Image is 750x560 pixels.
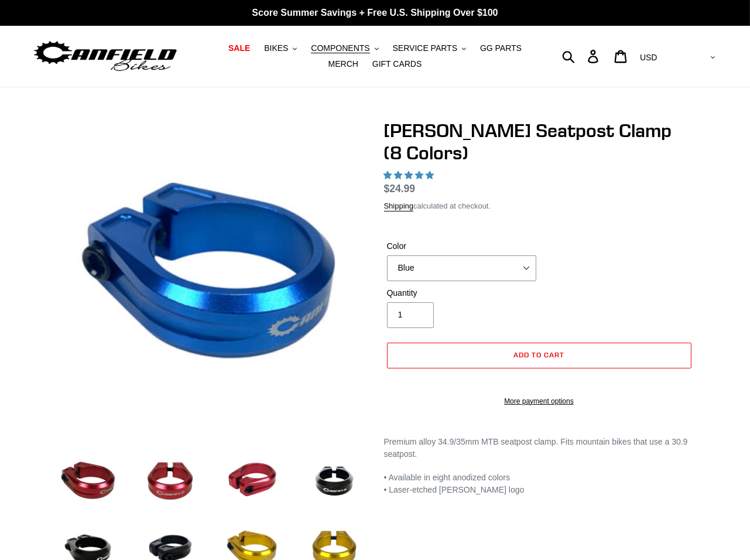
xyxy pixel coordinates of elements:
a: Shipping [384,202,414,211]
span: BIKES [264,43,288,53]
label: Color [387,240,536,252]
button: SERVICE PARTS [387,40,472,56]
img: Load image into Gallery viewer, red [220,449,285,513]
a: GG PARTS [474,40,528,56]
img: Load image into Gallery viewer, red [56,449,121,513]
img: Load image into Gallery viewer, black [302,449,367,513]
span: GIFT CARDS [372,59,422,69]
img: blue [59,122,364,428]
span: SERVICE PARTS [393,43,457,53]
div: calculated at checkout. [384,200,694,212]
button: COMPONENTS [305,40,384,56]
p: Premium alloy 34.9/35mm MTB seatpost clamp. Fits mountain bikes that use a 30.9 seatpost. [384,436,694,460]
h1: [PERSON_NAME] Seatpost Clamp (8 Colors) [384,119,694,165]
p: • Available in eight anodized colors • Laser-etched [PERSON_NAME] logo [384,472,694,496]
a: GIFT CARDS [367,56,428,72]
span: Add to cart [513,350,564,359]
span: $24.99 [384,183,416,194]
button: Add to cart [387,343,691,368]
img: Load image into Gallery viewer, red [138,449,203,513]
span: MERCH [328,59,358,69]
label: Quantity [387,287,536,299]
span: SALE [228,43,250,53]
span: COMPONENTS [311,43,369,53]
a: MERCH [323,56,364,72]
img: Canfield Bikes [32,38,179,75]
a: SALE [222,40,256,56]
a: More payment options [387,396,691,407]
span: 5.00 stars [384,170,437,180]
span: GG PARTS [480,43,522,53]
button: BIKES [258,40,303,56]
